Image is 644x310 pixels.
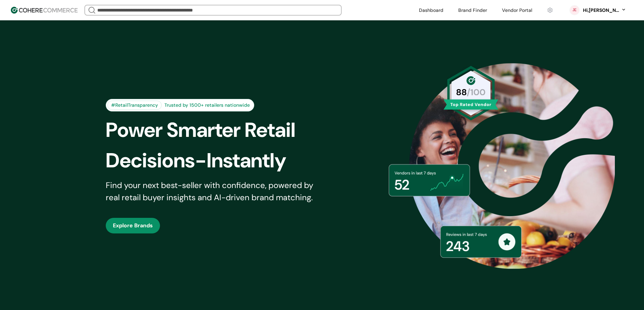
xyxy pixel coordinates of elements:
[107,101,162,110] div: #RetailTransparency
[106,218,160,233] button: Explore Brands
[106,179,322,204] div: Find your next best-seller with confidence, powered by real retail buyer insights and AI-driven b...
[569,5,580,15] svg: 0 percent
[162,102,253,109] div: Trusted by 1500+ retailers nationwide
[582,7,626,14] button: Hi,[PERSON_NAME]
[582,7,620,14] div: Hi, [PERSON_NAME]
[106,115,334,145] div: Power Smarter Retail
[11,7,78,14] img: Cohere Logo
[106,145,334,176] div: Decisions-Instantly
